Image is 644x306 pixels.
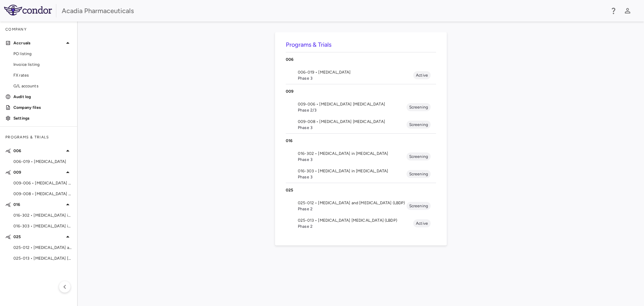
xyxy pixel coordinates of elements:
span: 016-302 • [MEDICAL_DATA] in [MEDICAL_DATA] [13,212,72,218]
img: logo-full-SnFGN8VE.png [4,5,52,15]
div: 009 [286,84,436,98]
p: 006 [13,148,64,154]
span: 016-303 • [MEDICAL_DATA] in [MEDICAL_DATA] [13,223,72,229]
span: Screening [407,203,431,209]
span: Phase 3 [298,174,407,180]
span: Screening [407,154,431,160]
span: 009-006 • [MEDICAL_DATA] [MEDICAL_DATA] [298,101,407,107]
p: 016 [286,138,436,144]
p: Company files [13,104,72,111]
span: Phase 2/3 [298,107,407,113]
div: Acadia Pharmaceuticals [62,6,605,16]
span: G/L accounts [13,83,72,89]
span: 025-012 • [MEDICAL_DATA] and [MEDICAL_DATA] (LBDP) [298,200,407,206]
li: 009-006 • [MEDICAL_DATA] [MEDICAL_DATA]Phase 2/3Screening [286,98,436,116]
span: Screening [407,104,431,110]
span: Invoice listing [13,61,72,68]
span: FX rates [13,72,72,78]
span: 025-012 • [MEDICAL_DATA] and [MEDICAL_DATA] (LBDP) [13,245,72,251]
span: 009-008 • [MEDICAL_DATA] [MEDICAL_DATA] [298,119,407,125]
span: 009-008 • [MEDICAL_DATA] [MEDICAL_DATA] [13,191,72,197]
p: 009 [13,169,64,175]
span: Phase 2 [298,223,413,229]
li: 025-013 • [MEDICAL_DATA] [MEDICAL_DATA] (LBDP)Phase 2Active [286,215,436,232]
li: 009-008 • [MEDICAL_DATA] [MEDICAL_DATA]Phase 3Screening [286,116,436,133]
p: Audit log [13,94,72,100]
span: Phase 3 [298,125,407,131]
span: Active [413,220,431,226]
span: Screening [407,122,431,128]
span: 016-303 • [MEDICAL_DATA] in [MEDICAL_DATA] [298,168,407,174]
span: Phase 3 [298,157,407,163]
span: 009-006 • [MEDICAL_DATA] [MEDICAL_DATA] [13,180,72,186]
p: 016 [13,202,64,208]
p: Settings [13,115,72,121]
li: 016-303 • [MEDICAL_DATA] in [MEDICAL_DATA]Phase 3Screening [286,165,436,183]
span: Phase 2 [298,206,407,212]
li: 006-019 • [MEDICAL_DATA]Phase 3Active [286,67,436,84]
div: 025 [286,183,436,197]
span: 025-013 • [MEDICAL_DATA] [MEDICAL_DATA] (LBDP) [13,255,72,261]
p: 006 [286,56,436,62]
h6: Programs & Trials [286,40,436,49]
span: Active [413,72,431,78]
span: 006-019 • [MEDICAL_DATA] [298,69,413,75]
span: Phase 3 [298,75,413,81]
span: Screening [407,171,431,177]
span: 006-019 • [MEDICAL_DATA] [13,159,72,165]
p: 025 [13,234,64,240]
span: 025-013 • [MEDICAL_DATA] [MEDICAL_DATA] (LBDP) [298,217,413,223]
div: 006 [286,52,436,67]
li: 016-302 • [MEDICAL_DATA] in [MEDICAL_DATA]Phase 3Screening [286,148,436,165]
p: 025 [286,187,436,193]
span: PO listing [13,51,72,57]
span: 016-302 • [MEDICAL_DATA] in [MEDICAL_DATA] [298,150,407,157]
p: 009 [286,88,436,94]
p: Accruals [13,40,64,46]
li: 025-012 • [MEDICAL_DATA] and [MEDICAL_DATA] (LBDP)Phase 2Screening [286,197,436,215]
div: 016 [286,134,436,148]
